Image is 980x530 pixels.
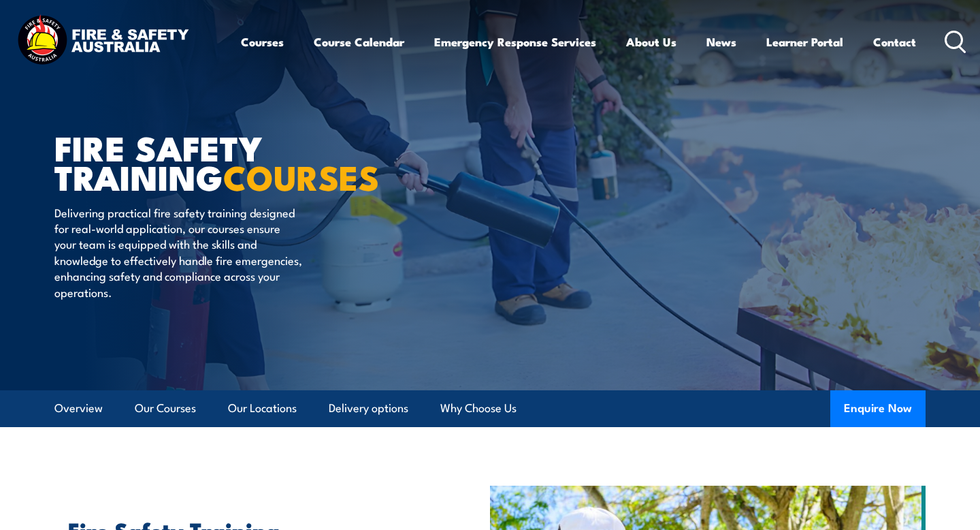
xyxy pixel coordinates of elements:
a: Why Choose Us [440,390,517,426]
a: Learner Portal [766,24,843,60]
a: Emergency Response Services [434,24,596,60]
a: Contact [873,24,916,60]
strong: COURSES [223,150,379,202]
a: News [706,24,736,60]
h1: FIRE SAFETY TRAINING [54,132,391,191]
a: Delivery options [329,390,408,426]
button: Enquire Now [830,390,926,427]
a: Our Locations [228,390,297,426]
a: Overview [54,390,103,426]
a: Courses [241,24,284,60]
p: Delivering practical fire safety training designed for real-world application, our courses ensure... [54,204,303,300]
a: Our Courses [135,390,196,426]
a: About Us [626,24,676,60]
a: Course Calendar [314,24,404,60]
